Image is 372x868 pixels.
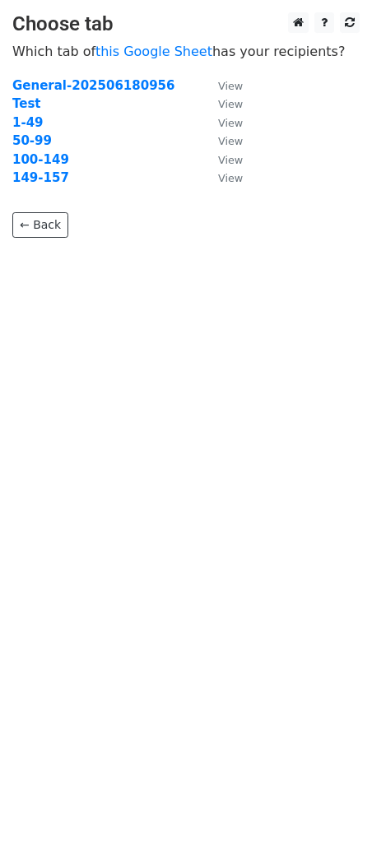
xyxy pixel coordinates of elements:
[95,44,212,59] a: this Google Sheet
[12,12,360,36] h3: Choose tab
[12,212,68,238] a: ← Back
[12,78,174,93] a: General-202506180956
[202,96,243,111] a: View
[202,78,243,93] a: View
[218,80,243,92] small: View
[202,133,243,148] a: View
[12,170,69,185] a: 149-157
[12,43,360,60] p: Which tab of has your recipients?
[12,152,69,167] a: 100-149
[202,152,243,167] a: View
[202,115,243,130] a: View
[218,117,243,129] small: View
[218,98,243,110] small: View
[12,133,52,148] a: 50-99
[218,154,243,166] small: View
[12,96,41,111] a: Test
[12,115,44,130] a: 1-49
[202,170,243,185] a: View
[218,135,243,147] small: View
[218,172,243,184] small: View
